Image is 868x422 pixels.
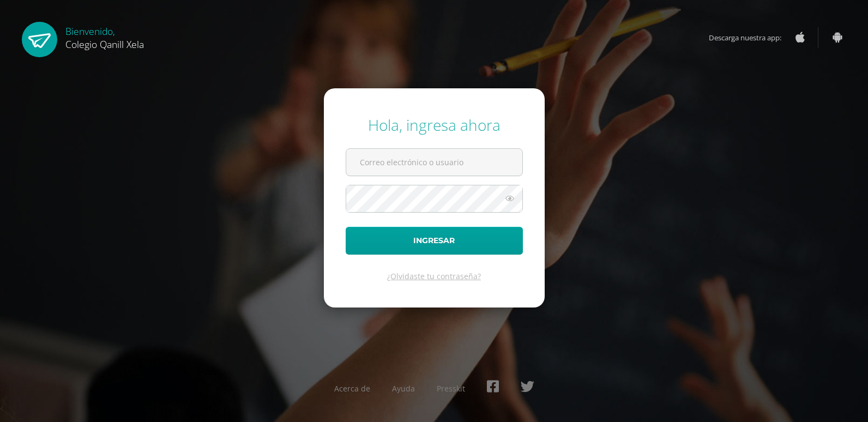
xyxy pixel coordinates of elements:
input: Correo electrónico o usuario [346,149,522,176]
span: Colegio Qanill Xela [65,38,144,51]
span: Descarga nuestra app: [709,27,792,48]
a: Presskit [437,383,465,394]
div: Bienvenido, [65,22,144,51]
a: Ayuda [392,383,415,394]
a: Acerca de [334,383,370,394]
div: Hola, ingresa ahora [346,114,523,135]
a: ¿Olvidaste tu contraseña? [387,271,481,281]
button: Ingresar [346,227,523,255]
